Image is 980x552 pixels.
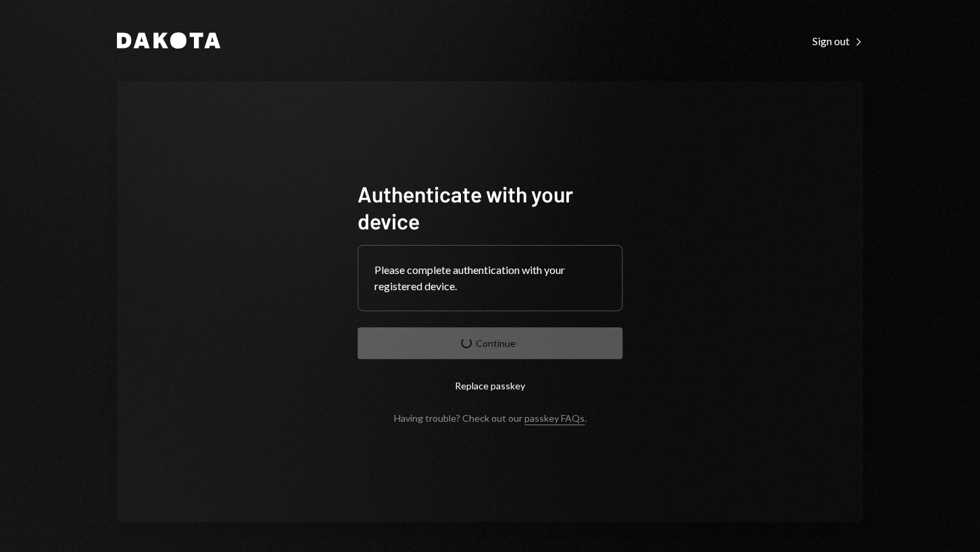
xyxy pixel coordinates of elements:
[394,412,587,424] div: Having trouble? Check out our .
[812,33,863,48] a: Sign out
[358,370,622,402] button: Replace passkey
[374,262,606,294] div: Please complete authentication with your registered device.
[812,34,863,48] div: Sign out
[358,180,622,234] h1: Authenticate with your device
[524,412,585,425] a: passkey FAQs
